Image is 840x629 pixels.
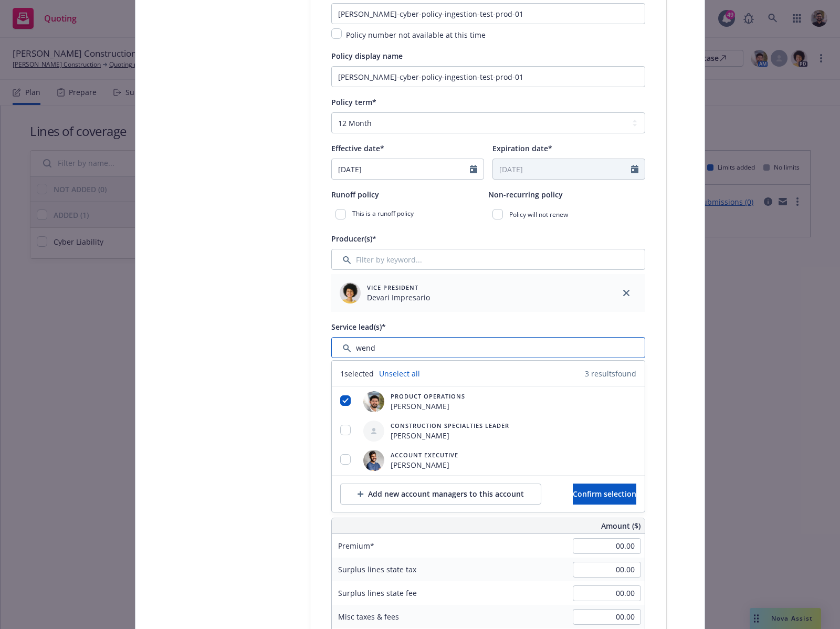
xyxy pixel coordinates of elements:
[338,541,374,551] span: Premium
[585,368,636,379] span: 3 results found
[331,322,386,332] span: Service lead(s)*
[493,159,631,179] input: MM/DD/YYYY
[331,234,376,244] span: Producer(s)*
[391,421,509,430] span: Construction Specialties Leader
[331,51,403,61] span: Policy display name
[338,588,417,598] span: Surplus lines state fee
[492,143,552,153] span: Expiration date*
[346,30,486,40] span: Policy number not available at this time
[573,538,641,554] input: 0.00
[601,520,640,531] span: Amount ($)
[340,282,361,303] img: employee photo
[391,459,458,470] span: [PERSON_NAME]
[358,484,524,504] div: Add new account managers to this account
[338,564,416,574] span: Surplus lines state tax
[340,484,541,505] button: Add new account managers to this account
[338,612,399,622] span: Misc taxes & fees
[573,484,636,505] button: Confirm selection
[331,190,379,200] span: Runoff policy
[363,391,384,412] img: employee photo
[363,450,384,471] img: employee photo
[332,159,470,179] input: MM/DD/YYYY
[391,392,465,401] span: Product Operations
[331,143,384,153] span: Effective date*
[379,368,420,379] a: Unselect all
[367,292,430,303] span: Devari Impresario
[391,401,465,412] span: [PERSON_NAME]
[391,430,509,441] span: [PERSON_NAME]
[331,205,488,224] div: This is a runoff policy
[573,562,641,578] input: 0.00
[620,287,633,299] a: close
[488,205,645,224] div: Policy will not renew
[391,450,458,459] span: Account Executive
[631,165,638,173] svg: Calendar
[488,190,563,200] span: Non-recurring policy
[367,283,430,292] span: Vice President
[331,97,376,107] span: Policy term*
[340,368,374,379] span: 1 selected
[573,489,636,499] span: Confirm selection
[331,337,645,358] input: Filter by keyword...
[470,165,477,173] svg: Calendar
[573,609,641,625] input: 0.00
[573,585,641,601] input: 0.00
[331,249,645,270] input: Filter by keyword...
